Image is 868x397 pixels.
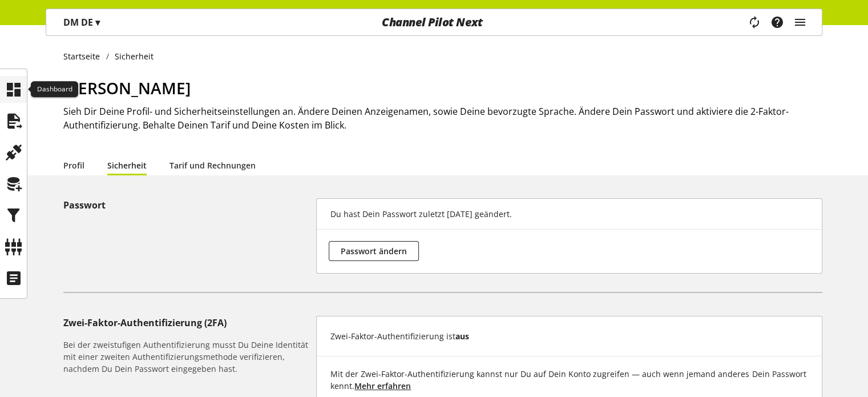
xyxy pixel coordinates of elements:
p: DM DE [63,15,100,29]
span: Mit der Zwei-Faktor-Authentifizierung kannst nur Du auf Dein Konto zugreifen — auch wenn jemand a... [330,368,806,391]
p: Du hast Dein Passwort zuletzt [DATE] geändert. [330,208,512,220]
a: Tarif und Rechnungen [169,159,256,171]
a: Startseite [63,50,106,62]
button: Passwort ändern [329,241,419,261]
nav: main navigation [46,9,822,36]
p: Zwei-Faktor-Authentifizierung ist [330,330,469,342]
span: ▾ [95,16,100,29]
b: aus [455,331,469,342]
span: [PERSON_NAME] [63,77,191,99]
h5: Passwort [63,198,312,212]
a: Mehr erfahren [354,380,411,392]
div: Dashboard [31,81,78,97]
h2: Sieh Dir Deine Profil- und Sicherheitseinstellungen an. Ändere Deinen Anzeigenamen, sowie Deine b... [63,105,822,132]
h5: Zwei-Faktor-Authentifizierung (2FA) [63,316,312,330]
h6: Bei der zweistufigen Authentifizierung musst Du Deine Identität mit einer zweiten Authentifizieru... [63,339,312,375]
a: Sicherheit [107,159,147,171]
a: Profil [63,159,84,171]
span: Passwort ändern [341,245,407,257]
